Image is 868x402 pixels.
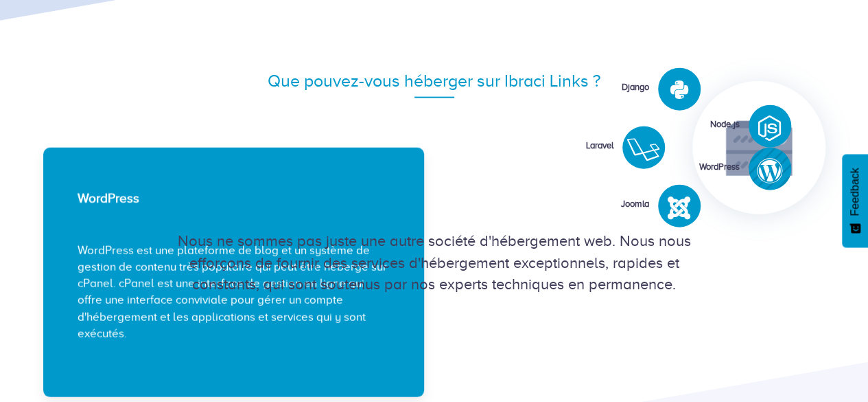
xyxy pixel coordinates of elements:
div: Django [546,81,649,94]
div: Nous ne sommes pas juste une autre société d'hébergement web. Nous nous efforçons de fournir des ... [43,230,825,295]
div: Joomla [546,198,649,211]
span: Feedback [849,168,861,216]
div: WordPress [637,161,740,174]
div: Node.js [637,118,740,131]
span: WordPress [78,191,139,205]
div: Que pouvez-vous héberger sur Ibraci Links ? [43,69,825,93]
button: Feedback - Afficher l’enquête [842,154,868,247]
div: Laravel [511,139,613,153]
